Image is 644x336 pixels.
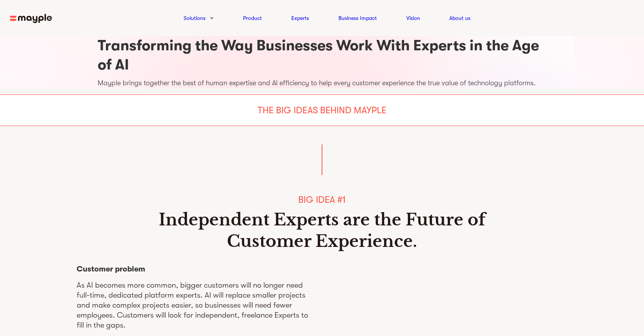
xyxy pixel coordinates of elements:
[98,78,546,88] p: Mayple brings together the best of human expertise and AI efficiency to help every customer exper...
[449,13,470,23] a: About us
[184,13,205,23] a: Solutions
[77,264,310,274] div: Customer problem
[138,209,506,252] h2: Independent Experts are the Future of Customer Experience.
[210,17,214,19] img: arrow-down
[77,194,567,206] div: BIG IDEA #1
[243,13,262,23] a: Product
[77,280,310,330] p: As AI becomes more common, bigger customers will no longer need full-time, dedicated platform exp...
[338,13,377,23] a: Business Impact
[291,13,309,23] a: Experts
[98,36,546,74] h1: Transforming the Way Businesses Work With Experts in the Age of AI
[10,14,52,23] img: mayple-logo
[406,13,420,23] a: Vision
